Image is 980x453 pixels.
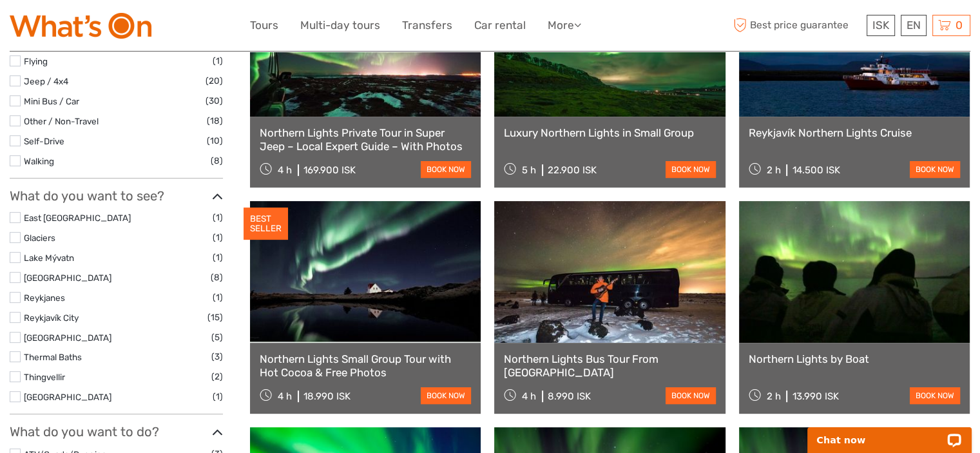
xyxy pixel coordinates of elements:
[24,313,79,323] a: Reykjavík City
[24,293,65,303] a: Reykjanes
[766,390,780,402] span: 2 h
[504,352,715,379] a: Northern Lights Bus Tour From [GEOGRAPHIC_DATA]
[24,136,64,146] a: Self-Drive
[666,387,716,404] a: book now
[24,392,111,402] a: [GEOGRAPHIC_DATA]
[213,230,223,245] span: (1)
[211,270,223,285] span: (8)
[24,56,48,66] a: Flying
[792,390,838,402] div: 13.990 ISK
[749,352,960,365] a: Northern Lights by Boat
[872,19,889,32] span: ISK
[474,16,526,35] a: Car rental
[211,330,223,345] span: (5)
[666,161,716,178] a: book now
[244,207,288,240] div: BEST SELLER
[548,390,591,402] div: 8.990 ISK
[207,113,223,128] span: (18)
[421,387,471,404] a: book now
[910,387,960,404] a: book now
[207,310,223,325] span: (15)
[10,188,223,204] h3: What do you want to see?
[24,273,111,283] a: [GEOGRAPHIC_DATA]
[278,164,292,176] span: 4 h
[24,96,79,106] a: Mini Bus / Car
[24,116,99,126] a: Other / Non-Travel
[24,352,82,362] a: Thermal Baths
[213,53,223,68] span: (1)
[24,333,111,343] a: [GEOGRAPHIC_DATA]
[213,250,223,265] span: (1)
[250,16,278,35] a: Tours
[910,161,960,178] a: book now
[24,76,68,86] a: Jeep / 4x4
[504,126,715,139] a: Luxury Northern Lights in Small Group
[206,93,223,108] span: (30)
[10,13,151,39] img: What's On
[300,16,380,35] a: Multi-day tours
[303,390,351,402] div: 18.990 ISK
[548,16,581,35] a: More
[213,210,223,225] span: (1)
[954,19,965,32] span: 0
[730,15,863,36] span: Best price guarantee
[260,126,471,153] a: Northern Lights Private Tour in Super Jeep – Local Expert Guide – With Photos
[421,161,471,178] a: book now
[211,349,223,364] span: (3)
[24,156,54,166] a: Walking
[211,369,223,384] span: (2)
[901,15,927,36] div: EN
[749,126,960,139] a: Reykjavík Northern Lights Cruise
[522,390,536,402] span: 4 h
[206,73,223,88] span: (20)
[522,164,536,176] span: 5 h
[207,133,223,148] span: (10)
[792,164,840,176] div: 14.500 ISK
[260,352,471,379] a: Northern Lights Small Group Tour with Hot Cocoa & Free Photos
[278,390,292,402] span: 4 h
[24,233,55,243] a: Glaciers
[799,412,980,453] iframe: LiveChat chat widget
[211,153,223,168] span: (8)
[24,253,74,263] a: Lake Mývatn
[402,16,452,35] a: Transfers
[10,424,223,439] h3: What do you want to do?
[213,290,223,305] span: (1)
[24,213,131,223] a: East [GEOGRAPHIC_DATA]
[213,389,223,404] span: (1)
[548,164,597,176] div: 22.900 ISK
[303,164,356,176] div: 169.900 ISK
[24,372,65,382] a: Thingvellir
[766,164,780,176] span: 2 h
